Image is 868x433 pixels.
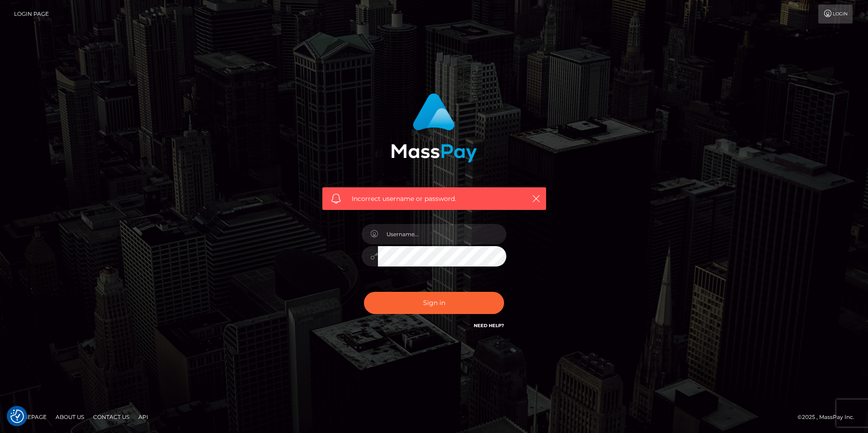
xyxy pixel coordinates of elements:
[90,410,133,424] a: Contact Us
[14,5,49,24] a: Login Page
[135,410,152,424] a: API
[474,323,504,328] a: Need Help?
[352,194,517,204] span: Incorrect username or password.
[818,5,853,24] a: Login
[10,409,24,423] button: Consent Preferences
[52,410,88,424] a: About Us
[364,292,504,314] button: Sign in
[10,410,50,424] a: Homepage
[797,412,861,422] div: © 2025 , MassPay Inc.
[391,93,477,162] img: MassPay Login
[378,224,506,244] input: Username...
[10,409,24,423] img: Revisit consent button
